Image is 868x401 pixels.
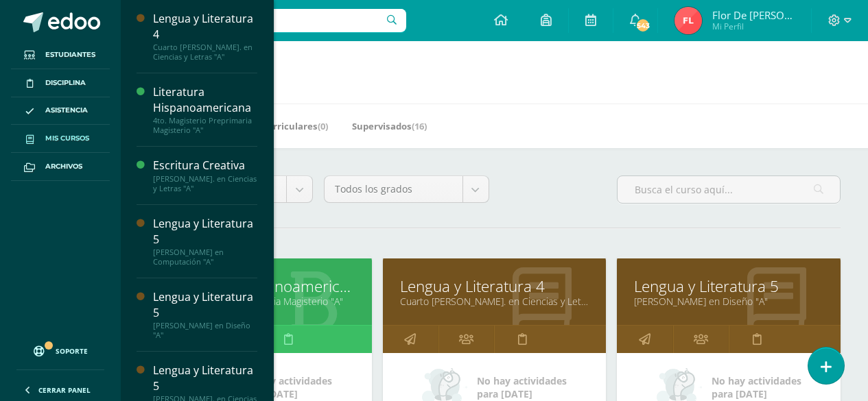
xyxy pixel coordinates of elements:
span: Archivos [45,161,82,172]
span: Mi Perfil [712,21,795,32]
a: Asistencia [11,97,110,125]
a: Archivos [11,153,110,181]
div: Literatura Hispanoamericana [153,84,257,116]
div: Lengua y Literatura 4 [153,11,257,42]
span: Estudiantes [45,49,95,60]
span: No hay actividades para [DATE] [242,374,332,400]
a: Mis Extracurriculares(0) [220,115,328,137]
div: [PERSON_NAME] en Diseño "A" [153,321,257,340]
a: Lengua y Literatura 5 [634,276,823,297]
a: Escritura Creativa[PERSON_NAME]. en Ciencias y Letras "A" [153,158,257,193]
div: 4to. Magisterio Preprimaria Magisterio "A" [153,116,257,135]
a: Lengua y Literatura 5[PERSON_NAME] en Computación "A" [153,216,257,267]
a: Disciplina [11,69,110,97]
span: Cerrar panel [38,385,91,395]
div: [PERSON_NAME] en Computación "A" [153,247,257,267]
span: (16) [412,120,427,132]
a: Lengua y Literatura 5[PERSON_NAME] en Diseño "A" [153,289,257,340]
img: 2be2b2475b724b65a096f836eafaa4c0.png [675,7,702,34]
span: No hay actividades para [DATE] [477,374,567,400]
a: Supervisados(16) [352,115,427,137]
span: Soporte [56,346,88,356]
span: 543 [635,18,650,33]
div: Lengua y Literatura 5 [153,289,257,321]
a: Estudiantes [11,41,110,69]
input: Busca el curso aquí... [618,176,840,203]
a: [PERSON_NAME] en Diseño "A" [634,295,823,308]
div: [PERSON_NAME]. en Ciencias y Letras "A" [153,174,257,193]
a: Cuarto [PERSON_NAME]. en Ciencias y Letras "A" [400,295,589,308]
span: Flor de [PERSON_NAME] [712,8,795,22]
a: Lengua y Literatura 4Cuarto [PERSON_NAME]. en Ciencias y Letras "A" [153,11,257,62]
span: Todos los grados [335,176,451,202]
div: Lengua y Literatura 5 [153,216,257,247]
a: Mis cursos [11,125,110,153]
span: Asistencia [45,105,88,116]
a: Lengua y Literatura 4 [400,276,589,297]
a: Literatura Hispanoamericana4to. Magisterio Preprimaria Magisterio "A" [153,84,257,135]
div: Cuarto [PERSON_NAME]. en Ciencias y Letras "A" [153,42,257,62]
div: Lengua y Literatura 5 [153,363,257,394]
span: Disciplina [45,77,86,88]
div: Escritura Creativa [153,158,257,173]
span: Mis cursos [45,133,89,144]
a: Soporte [16,332,104,366]
a: Todos los grados [325,176,488,202]
span: (0) [318,120,328,132]
span: No hay actividades para [DATE] [712,374,801,400]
